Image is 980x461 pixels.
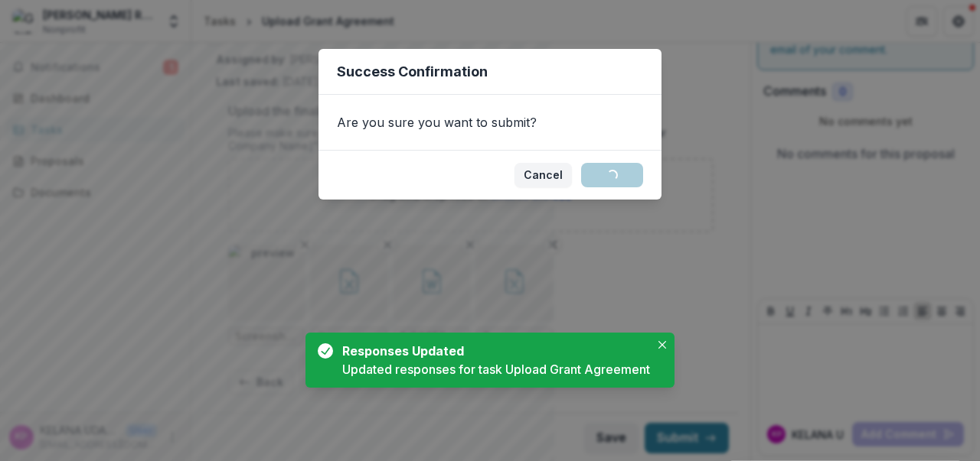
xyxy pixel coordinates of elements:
button: Cancel [514,163,572,187]
header: Success Confirmation [318,49,661,95]
div: Updated responses for task Upload Grant Agreement [342,360,650,378]
div: Are you sure you want to submit? [318,95,661,150]
button: Close [653,336,671,354]
div: Responses Updated [342,342,644,360]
